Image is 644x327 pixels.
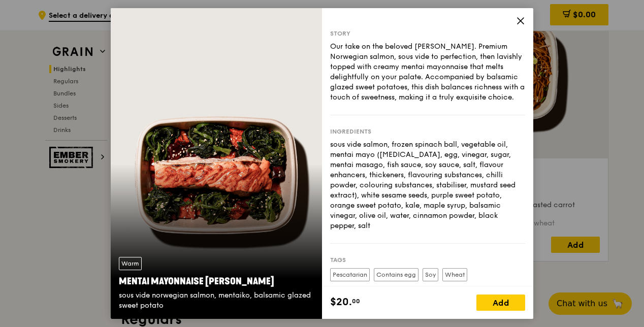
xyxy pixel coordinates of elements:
div: sous vide norwegian salmon, mentaiko, balsamic glazed sweet potato [119,290,314,311]
div: Add [476,295,525,311]
div: Mentai Mayonnaise [PERSON_NAME] [119,274,314,288]
div: Tags [330,256,525,264]
span: 00 [352,297,360,305]
div: Story [330,29,525,38]
label: Pescatarian [330,268,370,281]
label: Wheat [442,268,467,281]
div: Warm [119,257,142,270]
label: Contains egg [374,268,418,281]
div: sous vide salmon, frozen spinach ball, vegetable oil, mentai mayo ([MEDICAL_DATA], egg, vinegar, ... [330,140,525,231]
span: $20. [330,295,352,310]
div: Ingredients [330,127,525,136]
label: Soy [423,268,438,281]
div: Our take on the beloved [PERSON_NAME]. Premium Norwegian salmon, sous vide to perfection, then la... [330,42,525,103]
